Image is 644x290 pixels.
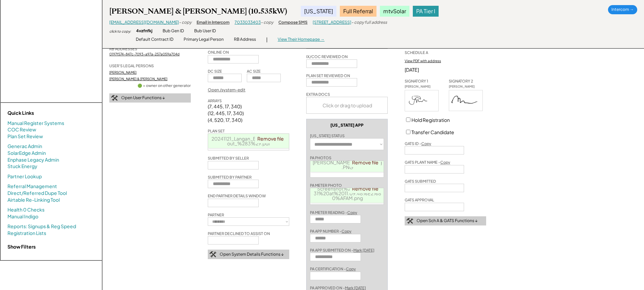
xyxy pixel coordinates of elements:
[405,50,428,55] div: SCHEDULE A
[306,54,348,59] div: IX/COC REVIEWED ON
[208,69,222,74] div: DC SIZE
[417,218,478,224] div: Open Sch A & GATS Functions ↓
[350,184,381,193] a: Remove file
[313,159,382,170] a: [PERSON_NAME]%20Mapping.PNG
[405,78,428,84] div: SIGNATORY 1
[330,123,364,128] div: [US_STATE] APP
[7,120,64,127] a: Manual Register Systems
[306,73,350,78] div: PLAN SET REVIEWED ON
[109,46,137,51] div: RB ADDRESSES
[310,133,345,138] div: [US_STATE] STATUS
[608,5,637,14] div: Intercom →
[137,83,191,88] div: 🟢 = owner on other generator
[208,98,222,103] div: ARRAYS
[7,183,57,190] a: Referral Management
[7,143,42,150] a: Generac Admin
[121,95,165,101] div: Open User Functions ↓
[405,197,434,202] div: GATS APPROVAL
[449,85,483,89] div: [PERSON_NAME]
[449,78,473,84] div: SIGNATORY 2
[406,218,413,224] img: tool-icon.png
[405,58,441,63] div: View PDF with address
[136,37,173,42] div: Default Contract ID
[109,70,136,74] a: [PERSON_NAME]
[310,266,356,271] div: PA CERTIFICATION -
[342,229,351,233] u: Copy
[7,190,67,197] a: Direct/Referred Dupe Tool
[306,92,330,97] div: EXTRA DOCS
[7,126,36,133] a: COC Review
[7,197,60,203] a: Airtable Re-Linking Tool
[194,28,216,34] div: Bub User ID
[208,103,244,123] div: (7, 445, 17, 340) (12, 445, 17, 340) (4, 520, 17, 340)
[380,6,409,17] div: mtvSolar
[278,37,325,42] div: View Their Homepage →
[109,20,179,25] a: [EMAIL_ADDRESS][DOMAIN_NAME]
[351,20,387,25] div: - copy full address
[313,20,351,25] a: [STREET_ADDRESS]
[7,163,37,170] a: Stuck Energy
[310,155,331,160] div: PA PHOTOS
[208,156,249,161] div: SUBMITTED BY SELLER
[7,206,44,213] a: Health 0 Checks
[310,229,351,234] div: PA APP NUMBER -
[346,267,356,271] u: Copy
[310,210,357,215] div: PA METER READING -
[261,20,273,25] div: - copy
[234,37,256,42] div: RB Address
[208,87,245,93] div: Open /system-edit
[7,230,46,237] a: Registration Lists
[314,185,381,201] a: Screenshot%202025-07-31%20at%2011.09.48%E2%80%AFAM.png
[109,63,154,68] div: USER'S LEGAL PERSONS
[405,85,439,89] div: [PERSON_NAME]
[136,28,152,34] div: 4vzfnfkj
[421,141,431,146] u: Copy
[411,129,454,135] label: Transfer Candidate
[340,6,376,17] div: Full Referral
[184,37,224,42] div: Primary Legal Person
[449,90,482,111] img: signaturePad-1752221454333.png
[7,150,46,157] a: SolarEdge Admin
[163,28,184,34] div: Bub Gen ID
[413,6,439,17] div: PA Tier I
[405,141,431,146] div: GATS ID -
[220,252,284,257] div: Open System Details Functions ↓
[350,158,381,167] a: Remove file
[310,248,374,253] div: PA APP SUBMITTED ON -
[7,173,42,180] a: Partner Lookup
[235,20,261,25] a: 7033033403
[7,157,59,163] a: Enphase Legacy Admin
[405,160,450,165] div: GATS PLANT NAME -
[255,134,286,143] a: Remove file
[208,212,224,217] div: PARTNER
[405,90,438,111] img: 1rkt6CAAAAAElFTkSuQmCC
[353,248,374,252] u: Mark [DATE]
[7,133,43,140] a: Plan Set Review
[7,213,38,220] a: Manual Indigo
[7,243,36,250] strong: Show Filters
[278,20,308,25] div: Compose SMS
[208,231,270,236] div: PARTNER DECLINED TO ASSIST ON
[405,179,436,184] div: GATS SUBMITTED
[109,52,180,56] a: 0197f574-847c-7093-a97a-257a059a704d
[109,6,287,16] div: [PERSON_NAME] & [PERSON_NAME] (10.535kW)
[209,251,216,257] img: tool-icon.png
[301,6,336,17] div: [US_STATE]
[208,175,252,180] div: SUBMITTED BY PARTNER
[347,210,357,215] u: Copy
[405,67,486,73] div: [DATE]
[197,20,229,25] div: Email in Intercom
[111,95,118,101] img: tool-icon.png
[440,160,450,164] u: Copy
[7,223,76,230] a: Reports: Signups & Reg Speed
[247,69,261,74] div: AC SIZE
[345,286,366,290] u: Mark [DATE]
[109,29,131,34] div: click to copy:
[307,97,388,113] div: Click or drag to upload
[109,77,167,81] a: [PERSON_NAME] & [PERSON_NAME]
[208,193,266,198] div: END PARTNER DETAILS WINDOW
[310,183,342,188] div: PA METER PHOTO
[211,135,287,146] a: 20241121_Langan_Expansion_Layout_%283%29.pdf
